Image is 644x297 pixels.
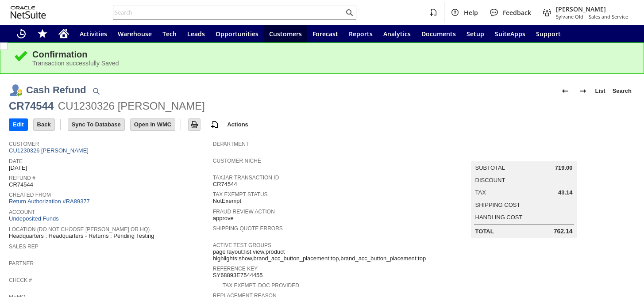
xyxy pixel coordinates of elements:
span: 719.00 [555,164,573,171]
a: Return Authorization #RA89377 [9,198,90,205]
span: approve [213,215,234,222]
a: Discount [475,177,505,183]
a: Tax Exempt Status [213,191,268,198]
a: Customer Niche [213,158,261,164]
a: Leads [182,25,210,42]
div: CR74544 [9,99,54,113]
span: - [585,13,587,20]
a: Customer [9,141,39,147]
a: SuiteApps [490,25,531,42]
a: Setup [461,25,490,42]
span: Warehouse [118,30,152,38]
svg: logo [11,6,46,19]
a: List [592,84,609,98]
input: Search [113,7,344,18]
span: 43.14 [558,189,573,196]
svg: Home [58,28,69,39]
a: Tech [157,25,182,42]
img: add-record.svg [209,119,220,130]
img: Previous [560,86,571,96]
span: Sylvane Old [556,13,583,20]
svg: Recent Records [16,28,27,39]
span: Customers [269,30,302,38]
a: Tax Exempt. Doc Provided [223,282,299,289]
a: Reports [343,25,378,42]
span: Forecast [312,30,338,38]
a: Department [213,141,249,147]
span: SY68893E7544455 [213,272,263,279]
img: Next [578,86,588,96]
a: Subtotal [475,164,505,171]
a: Check # [9,277,32,283]
input: Edit [9,119,27,130]
svg: Search [344,7,355,18]
a: Support [531,25,566,42]
a: Search [609,84,635,98]
span: Sales and Service [589,13,628,20]
a: Actions [224,121,252,128]
input: Open In WMC [131,119,175,130]
caption: Summary [471,147,577,161]
span: NotExempt [213,198,241,205]
a: Home [53,25,74,42]
a: Forecast [307,25,343,42]
span: Opportunities [216,30,258,38]
a: CU1230326 [PERSON_NAME] [9,147,91,154]
a: Undeposited Funds [9,215,59,222]
a: Shipping Quote Errors [213,225,283,232]
div: CU1230326 [PERSON_NAME] [58,99,205,113]
a: Tax [475,189,486,196]
a: Refund # [9,175,35,181]
a: Total [475,228,494,235]
span: 762.14 [554,228,573,235]
a: Sales Rep [9,244,39,250]
a: Handling Cost [475,214,523,221]
a: Warehouse [112,25,157,42]
svg: Shortcuts [37,28,48,39]
div: Shortcuts [32,25,53,42]
a: Location (Do Not choose [PERSON_NAME] or HQ) [9,226,150,232]
span: Analytics [383,30,411,38]
span: Feedback [503,8,531,17]
a: Customers [264,25,307,42]
a: Opportunities [210,25,264,42]
a: Date [9,158,23,164]
a: Created From [9,192,51,198]
span: [PERSON_NAME] [556,5,628,13]
span: SuiteApps [495,30,525,38]
input: Print [189,119,200,130]
img: Print [189,119,200,130]
span: page layout:list view,product highlights:show,brand_acc_button_placement:top,brand_acc_button_pla... [213,248,426,262]
img: Quick Find [91,86,101,96]
a: Partner [9,260,34,267]
span: Activities [80,30,107,38]
span: Headquarters : Headquarters - Returns : Pending Testing [9,232,154,240]
a: Recent Records [11,25,32,42]
a: Fraud Review Action [213,209,275,215]
input: Back [34,119,54,130]
a: Documents [416,25,461,42]
span: Tech [162,30,177,38]
input: Sync To Database [68,119,124,130]
a: Activities [74,25,112,42]
span: Setup [467,30,484,38]
span: Documents [421,30,456,38]
span: CR74544 [9,181,33,188]
a: Shipping Cost [475,202,521,208]
span: [DATE] [9,164,27,171]
span: Reports [349,30,373,38]
a: Active Test Groups [213,242,271,248]
span: Help [464,8,478,17]
div: Transaction successfully Saved [32,60,630,67]
a: Analytics [378,25,416,42]
a: Account [9,209,35,215]
div: Confirmation [32,49,630,60]
span: CR74544 [213,181,237,188]
a: Reference Key [213,266,258,272]
span: Leads [187,30,205,38]
span: Support [536,30,561,38]
a: TaxJar Transaction ID [213,175,279,181]
h1: Cash Refund [26,83,86,97]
